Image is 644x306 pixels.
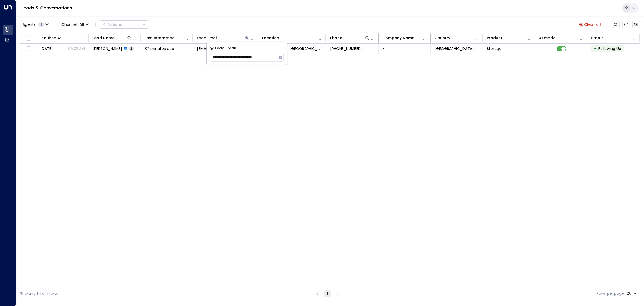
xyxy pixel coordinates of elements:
[25,45,32,52] span: Toggle select row
[68,46,85,51] p: 06:22 AM
[262,35,279,41] div: Location
[314,290,341,297] nav: pagination navigation
[330,35,370,41] div: Phone
[100,20,148,29] div: Button group with a nested menu
[129,46,134,51] span: 2
[40,46,53,51] span: Sep 19, 2025
[487,46,502,51] span: Storage
[40,35,80,41] div: Inquired At
[330,35,342,41] div: Phone
[434,46,474,51] span: United Kingdom
[197,46,254,51] span: novykex@gmail.com
[197,35,250,41] div: Lead Email
[539,35,579,41] div: AI mode
[23,23,36,26] span: Agents
[627,290,638,297] div: 20
[330,46,362,51] span: +447827170273
[93,46,122,51] span: Lawrence Hewitt
[539,35,555,41] div: AI mode
[215,45,236,51] span: Lead Email
[59,21,91,28] span: Channel:
[382,35,422,41] div: Company Name
[324,290,331,297] button: page 1
[612,21,620,28] button: Customize
[262,35,317,41] div: Location
[145,35,175,41] div: Last Interacted
[102,22,122,27] div: Actions
[20,291,58,296] div: Showing 1-1 of 1 rows
[632,21,640,28] button: Archived Leads
[379,44,431,54] td: -
[145,35,184,41] div: Last Interacted
[622,21,630,28] span: Refresh
[21,5,72,11] a: Leads & Conversations
[93,35,115,41] div: Lead Name
[591,35,604,41] div: Status
[59,21,91,28] button: Channel:All
[197,35,218,41] div: Lead Email
[598,46,621,51] span: Following Up
[591,35,631,41] div: Status
[434,35,474,41] div: Country
[597,291,625,296] label: Rows per page:
[487,35,526,41] div: Product
[20,21,50,28] button: Agents1
[25,35,32,42] span: Toggle select all
[594,44,597,53] div: •
[145,46,174,51] span: 37 minutes ago
[38,22,44,27] span: 1
[487,35,502,41] div: Product
[576,21,603,28] button: Clear all
[79,22,84,27] span: All
[434,35,450,41] div: Country
[40,35,62,41] div: Inquired At
[382,35,414,41] div: Company Name
[93,35,132,41] div: Lead Name
[262,46,322,51] span: Space Station Brentford
[100,20,148,29] button: Actions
